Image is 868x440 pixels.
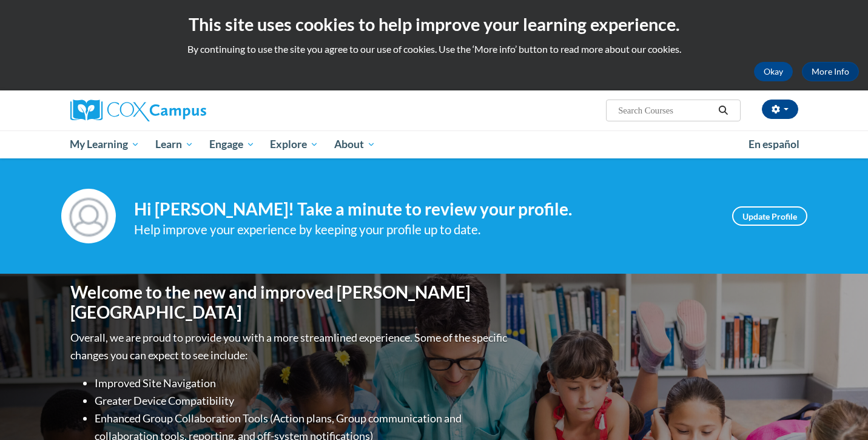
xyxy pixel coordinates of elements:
[201,130,263,158] a: Engage
[52,130,816,158] div: Main menu
[70,329,510,364] p: Overall, we are proud to provide you with a more streamlined experience. Some of the specific cha...
[9,42,859,56] p: By continuing to use the site you agree to our use of cookies. Use the ‘More info’ button to read...
[209,137,255,152] span: Engage
[741,132,807,157] a: En español
[326,130,383,158] a: About
[70,282,510,323] h1: Welcome to the new and improved [PERSON_NAME][GEOGRAPHIC_DATA]
[95,392,510,410] li: Greater Device Compatibility
[617,103,714,118] input: Search Courses
[155,137,193,152] span: Learn
[802,62,859,81] a: More Info
[61,189,116,243] img: Profile Image
[9,12,859,36] h2: This site uses cookies to help improve your learning experience.
[70,100,301,121] a: Cox Campus
[134,220,714,240] div: Help improve your experience by keeping your profile up to date.
[819,391,858,430] iframe: Button to launch messaging window
[70,137,140,152] span: My Learning
[262,130,326,158] a: Explore
[147,130,201,158] a: Learn
[95,374,510,392] li: Improved Site Navigation
[732,206,807,226] a: Update Profile
[70,100,206,121] img: Cox Campus
[334,137,375,152] span: About
[134,199,714,220] h4: Hi [PERSON_NAME]! Take a minute to review your profile.
[714,103,732,118] button: Search
[749,138,799,151] span: En español
[762,100,798,119] button: Account Settings
[754,62,793,81] button: Okay
[270,137,318,152] span: Explore
[62,130,148,158] a: My Learning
